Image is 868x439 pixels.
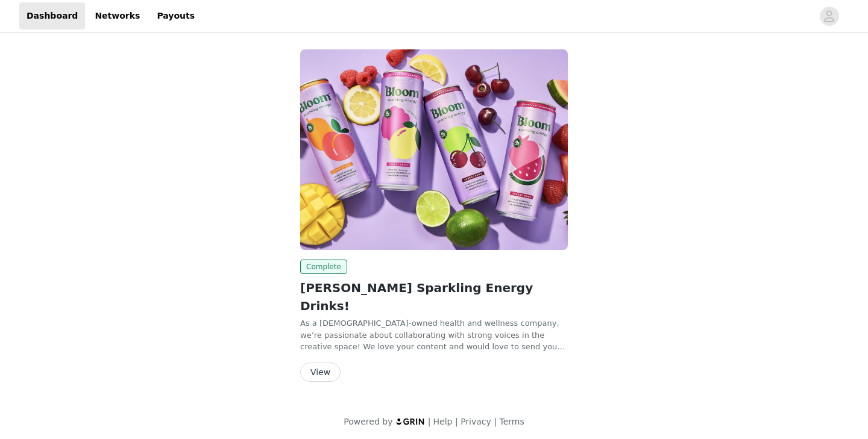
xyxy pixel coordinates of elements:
[300,368,341,377] a: View
[300,363,341,382] button: View
[428,417,431,426] span: |
[19,2,85,30] a: Dashboard
[300,260,347,274] span: Complete
[87,2,147,30] a: Networks
[344,417,392,426] span: Powered by
[149,2,202,30] a: Payouts
[300,279,568,315] h2: [PERSON_NAME] Sparkling Energy Drinks!
[461,417,491,426] a: Privacy
[823,7,835,26] div: avatar
[494,417,497,426] span: |
[455,417,458,426] span: |
[395,417,426,425] img: logo
[300,49,568,250] img: Bloom Nutrition
[499,417,524,426] a: Terms
[433,417,453,426] a: Help
[300,317,568,353] p: As a [DEMOGRAPHIC_DATA]-owned health and wellness company, we’re passionate about collaborating w...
